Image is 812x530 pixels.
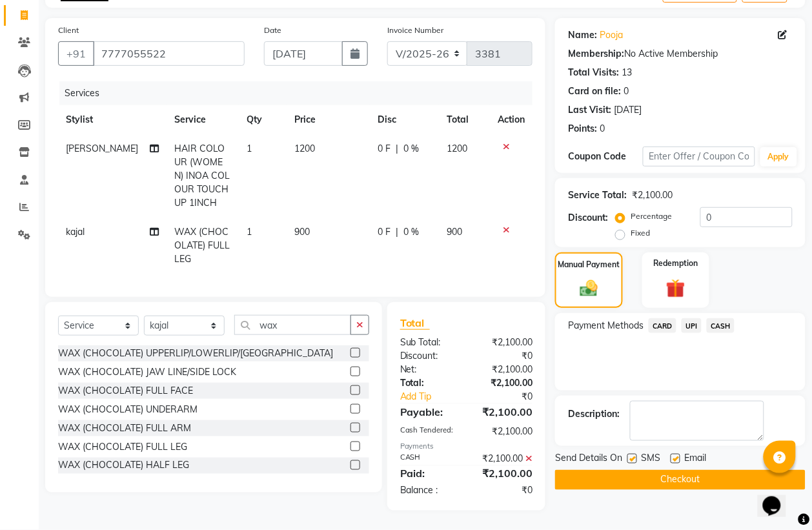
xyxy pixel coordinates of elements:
[391,390,479,403] a: Add Tip
[568,211,608,225] div: Discount:
[58,105,167,134] th: Stylist
[631,227,650,239] label: Fixed
[479,390,542,403] div: ₹0
[555,470,806,490] button: Checkout
[641,451,660,467] span: SMS
[400,441,533,452] div: Payments
[93,41,245,66] input: Search by Name/Mobile/Email/Code
[391,363,467,376] div: Net:
[58,440,187,454] div: WAX (CHOCOLATE) FULL LEG
[370,105,439,134] th: Disc
[467,484,543,498] div: ₹0
[600,122,605,136] div: 0
[247,143,252,154] span: 1
[707,318,735,333] span: CASH
[58,422,191,435] div: WAX (CHOCOLATE) FULL ARM
[649,318,676,333] span: CARD
[574,278,604,299] img: _cash.svg
[467,466,543,482] div: ₹2,100.00
[555,451,622,467] span: Send Details On
[568,66,619,79] div: Total Visits:
[378,225,391,239] span: 0 F
[58,365,236,379] div: WAX (CHOCOLATE) JAW LINE/SIDE LOCK
[174,143,230,209] span: HAIR COLOUR (WOMEN) INOA COLOUR TOUCHUP 1INCH
[660,277,691,301] img: _gift.svg
[387,25,443,36] label: Invoice Number
[760,147,797,167] button: Apply
[58,41,94,66] button: +91
[66,143,138,154] span: [PERSON_NAME]
[58,347,333,360] div: WAX (CHOCOLATE) UPPERLIP/LOWERLIP/[GEOGRAPHIC_DATA]
[467,349,543,363] div: ₹0
[391,425,467,438] div: Cash Tendered:
[391,376,467,390] div: Total:
[58,403,198,416] div: WAX (CHOCOLATE) UNDERARM
[239,105,287,134] th: Qty
[391,404,467,420] div: Payable:
[568,150,643,163] div: Coupon Code
[568,319,644,332] span: Payment Methods
[66,226,85,238] span: kajal
[391,466,467,482] div: Paid:
[758,478,799,517] iframe: chat widget
[467,363,543,376] div: ₹2,100.00
[622,66,632,79] div: 13
[400,316,430,330] span: Total
[294,143,315,154] span: 1200
[568,189,627,202] div: Service Total:
[174,226,230,265] span: WAX (CHOCOLATE) FULL LEG
[632,189,673,202] div: ₹2,100.00
[294,226,310,238] span: 900
[403,142,419,156] span: 0 %
[264,25,281,36] label: Date
[490,105,533,134] th: Action
[58,459,189,473] div: WAX (CHOCOLATE) HALF LEG
[568,85,621,98] div: Card on file:
[467,452,543,465] div: ₹2,100.00
[568,122,597,136] div: Points:
[287,105,370,134] th: Price
[568,28,597,42] div: Name:
[396,142,398,156] span: |
[378,142,391,156] span: 0 F
[247,226,252,238] span: 1
[391,336,467,349] div: Sub Total:
[391,484,467,498] div: Balance :
[167,105,239,134] th: Service
[624,85,629,98] div: 0
[234,315,351,335] input: Search or Scan
[391,452,467,465] div: CASH
[600,28,623,42] a: Pooja
[439,105,490,134] th: Total
[396,225,398,239] span: |
[614,103,642,117] div: [DATE]
[447,226,462,238] span: 900
[568,103,611,117] div: Last Visit:
[467,425,543,438] div: ₹2,100.00
[391,349,467,363] div: Discount:
[58,25,79,36] label: Client
[568,407,620,421] div: Description:
[568,47,624,61] div: Membership:
[447,143,467,154] span: 1200
[568,47,793,61] div: No Active Membership
[58,384,193,398] div: WAX (CHOCOLATE) FULL FACE
[467,336,543,349] div: ₹2,100.00
[684,451,706,467] span: Email
[653,258,698,269] label: Redemption
[467,404,543,420] div: ₹2,100.00
[631,210,672,222] label: Percentage
[682,318,702,333] span: UPI
[558,259,620,270] label: Manual Payment
[403,225,419,239] span: 0 %
[643,147,755,167] input: Enter Offer / Coupon Code
[467,376,543,390] div: ₹2,100.00
[59,81,542,105] div: Services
